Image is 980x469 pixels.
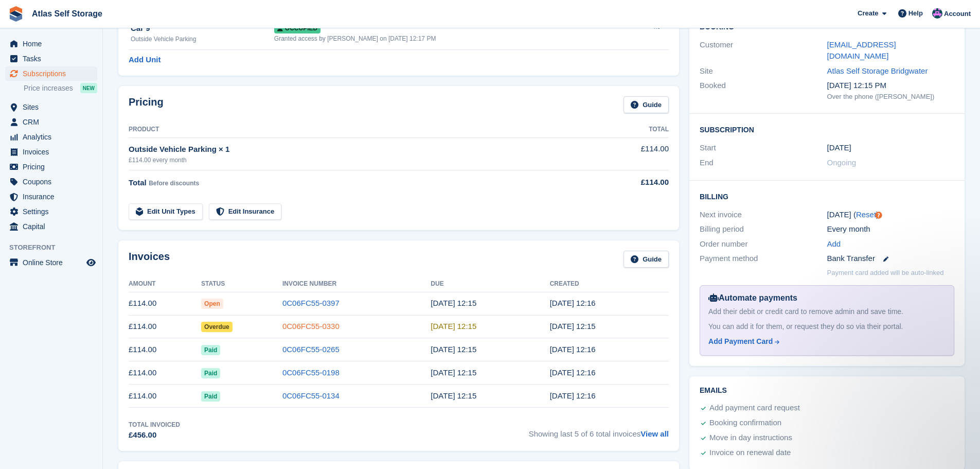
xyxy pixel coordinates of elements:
div: Outside Vehicle Parking × 1 [129,144,585,155]
a: Edit Unit Types [129,203,203,220]
time: 2025-08-01 11:16:21 UTC [550,345,596,354]
a: Edit Insurance [209,203,282,220]
span: Home [23,37,84,51]
a: menu [5,100,97,114]
span: Paid [201,368,220,378]
a: menu [5,204,97,219]
div: Booked [700,80,827,101]
h2: Invoices [129,251,170,268]
time: 2025-07-02 11:15:41 UTC [431,368,476,377]
h2: Emails [700,387,954,395]
span: Analytics [23,130,84,144]
span: Before discounts [149,180,199,187]
a: Add [827,238,841,250]
td: £114.00 [129,385,201,408]
a: Guide [623,96,669,113]
a: menu [5,37,97,51]
th: Status [201,276,282,292]
span: Coupons [23,175,84,189]
a: 0C06FC55-0330 [282,322,340,331]
span: Paid [201,391,220,402]
a: menu [5,66,97,81]
span: Create [858,8,878,19]
span: Storefront [9,242,102,253]
a: menu [5,219,97,234]
div: Move in day instructions [709,432,792,444]
span: Account [944,9,971,19]
td: £114.00 [129,361,201,385]
a: menu [5,51,97,66]
span: CRM [23,115,84,129]
th: Total [585,121,669,138]
time: 2025-05-01 00:00:00 UTC [827,142,851,154]
time: 2025-06-01 11:16:08 UTC [550,391,596,400]
div: Next invoice [700,209,827,221]
a: 0C06FC55-0265 [282,345,340,354]
span: Subscriptions [23,66,84,81]
a: menu [5,255,97,270]
time: 2025-07-01 11:16:15 UTC [550,368,596,377]
a: Price increases NEW [24,82,97,94]
a: Atlas Self Storage [28,5,106,22]
div: You can add it for them, or request they do so via their portal. [708,321,946,332]
span: Settings [23,204,84,219]
div: Every month [827,223,954,235]
th: Invoice Number [282,276,431,292]
td: £114.00 [129,315,201,338]
div: [DATE] 12:15 PM [827,80,954,92]
a: Reset [856,210,876,219]
td: £114.00 [129,338,201,361]
span: Sites [23,100,84,114]
a: Guide [623,251,669,268]
h2: Pricing [129,96,164,113]
a: Add Unit [129,54,161,66]
div: Site [700,65,827,77]
div: Car 9 [131,23,274,34]
div: Booking confirmation [709,417,781,429]
time: 2025-09-01 11:15:45 UTC [550,322,596,331]
div: Over the phone ([PERSON_NAME]) [827,92,954,102]
div: Total Invoiced [129,420,180,429]
span: Online Store [23,255,84,270]
p: Payment card added will be auto-linked [827,268,944,278]
div: [DATE] ( ) [827,209,954,221]
span: Showing last 5 of 6 total invoices [529,420,669,441]
img: stora-icon-8386f47178a22dfd0bd8f6a31ec36ba5ce8667c1dd55bd0f319d3a0aa187defe.svg [8,6,24,22]
span: Occupied [274,23,320,33]
a: 0C06FC55-0134 [282,391,340,400]
a: 0C06FC55-0198 [282,368,340,377]
div: End [700,157,827,169]
time: 2025-10-02 11:15:41 UTC [431,299,476,307]
td: £114.00 [585,137,669,170]
div: £114.00 every month [129,155,585,165]
time: 2025-06-02 11:15:41 UTC [431,391,476,400]
a: Add Payment Card [708,336,941,347]
a: menu [5,175,97,189]
div: NEW [80,83,97,93]
a: 0C06FC55-0397 [282,299,340,307]
td: £114.00 [129,292,201,315]
th: Product [129,121,585,138]
span: Open [201,299,223,309]
h2: Billing [700,191,954,201]
span: Help [908,8,923,19]
time: 2025-10-01 11:16:27 UTC [550,299,596,307]
div: Tooltip anchor [874,211,883,220]
th: Created [550,276,669,292]
div: Payment method [700,253,827,265]
time: 2025-09-02 11:15:41 UTC [431,322,476,331]
div: Add Payment Card [708,336,773,347]
a: Atlas Self Storage Bridgwater [827,66,928,75]
span: Invoices [23,145,84,159]
a: menu [5,145,97,159]
span: Ongoing [827,158,857,167]
a: menu [5,160,97,174]
h2: Subscription [700,124,954,134]
div: Customer [700,39,827,62]
div: Automate payments [708,292,946,304]
span: Pricing [23,160,84,174]
div: Order number [700,238,827,250]
a: menu [5,115,97,129]
div: Add their debit or credit card to remove admin and save time. [708,306,946,317]
span: Price increases [24,83,73,93]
